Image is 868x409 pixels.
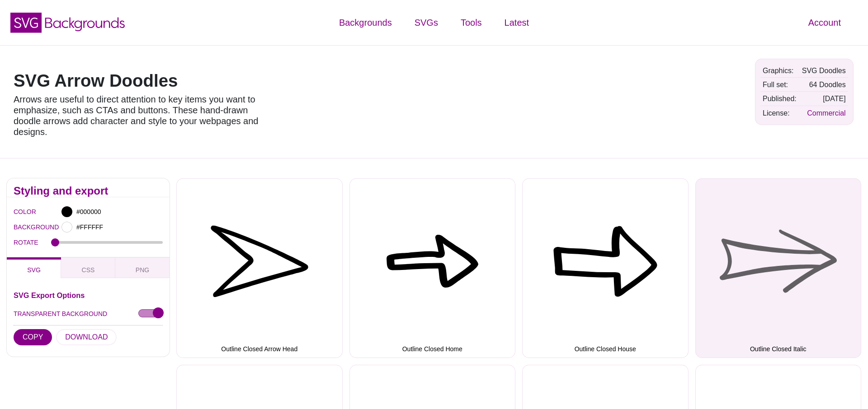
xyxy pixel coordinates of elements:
[493,9,540,36] a: Latest
[136,266,149,274] span: PNG
[14,94,271,137] p: Arrows are useful to direct attention to key items you want to emphasize, such as CTAs and button...
[403,9,449,36] a: SVGs
[176,178,343,358] button: Outline Closed Arrow Head
[449,9,493,36] a: Tools
[760,92,799,105] td: Published:
[14,308,107,320] label: TRANSPARENT BACKGROUND
[82,266,95,274] span: CSS
[14,237,51,248] label: ROTATE
[800,92,848,105] td: [DATE]
[800,64,848,77] td: SVG Doodles
[14,292,163,299] h3: SVG Export Options
[522,178,689,358] button: Outline Closed House
[14,221,25,233] label: BACKGROUND
[14,72,271,89] h1: SVG Arrow Doodles
[61,257,115,278] button: CSS
[760,107,799,120] td: License:
[14,329,52,345] button: COPY
[800,78,848,91] td: 64 Doodles
[349,178,516,358] button: Outline Closed Home
[56,329,117,345] button: DOWNLOAD
[797,9,852,36] a: Account
[14,206,25,218] label: COLOR
[695,178,862,358] button: Outline Closed Italic
[328,9,403,36] a: Backgrounds
[14,187,163,195] h2: Styling and export
[760,78,799,91] td: Full set:
[760,64,799,77] td: Graphics:
[115,257,170,278] button: PNG
[807,109,845,117] a: Commercial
